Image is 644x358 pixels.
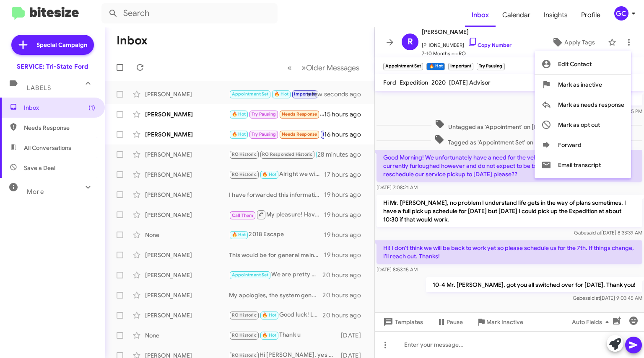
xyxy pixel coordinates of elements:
[558,75,602,95] span: Mark as inactive
[558,54,592,74] span: Edit Contact
[558,95,624,115] span: Mark as needs response
[535,155,631,175] button: Email transcript
[558,115,600,135] span: Mark as opt out
[535,135,631,155] button: Forward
